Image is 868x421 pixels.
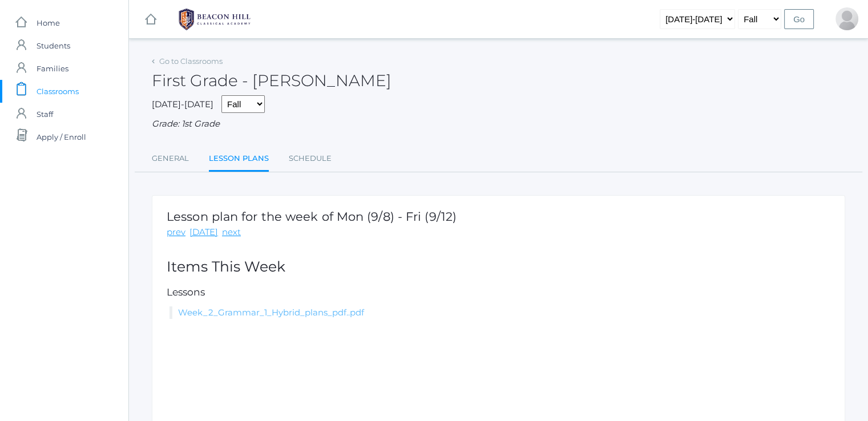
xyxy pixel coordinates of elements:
h2: First Grade - [PERSON_NAME] [152,72,391,90]
a: General [152,147,189,170]
div: Tierra Crocker [835,7,858,30]
a: next [222,226,241,239]
span: Apply / Enroll [37,126,86,148]
span: [DATE]-[DATE] [152,99,213,110]
span: Home [37,11,60,34]
a: Week_2_Grammar_1_Hybrid_plans_pdf..pdf [178,307,364,318]
span: Staff [37,103,53,126]
span: Students [37,34,70,57]
a: Schedule [289,147,332,170]
div: Grade: 1st Grade [152,118,845,131]
img: BHCALogos-05-308ed15e86a5a0abce9b8dd61676a3503ac9727e845dece92d48e8588c001991.png [172,5,257,34]
h2: Items This Week [167,259,830,275]
a: Go to Classrooms [159,56,223,66]
span: Classrooms [37,80,79,103]
h5: Lessons [167,287,830,298]
h1: Lesson plan for the week of Mon (9/8) - Fri (9/12) [167,210,457,223]
a: Lesson Plans [209,147,269,172]
input: Go [784,9,814,29]
a: [DATE] [189,226,218,239]
a: prev [167,226,185,239]
span: Families [37,57,68,80]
